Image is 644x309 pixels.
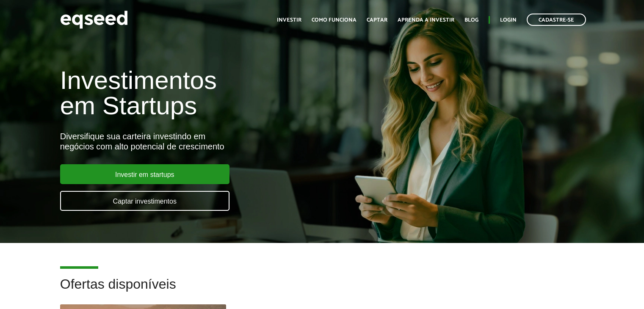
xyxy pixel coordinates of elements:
a: Blog [464,17,478,23]
a: Captar investimentos [60,191,229,211]
a: Como funciona [312,17,357,23]
a: Investir [277,17,301,23]
h1: Investimentos em Startups [60,68,370,119]
a: Aprenda a investir [398,17,454,23]
img: EqSeed [60,8,128,31]
a: Login [500,17,517,23]
h2: Ofertas disponíveis [60,277,584,304]
a: Cadastre-se [527,14,586,26]
div: Diversifique sua carteira investindo em negócios com alto potencial de crescimento [60,131,370,152]
a: Investir em startups [60,164,229,184]
a: Captar [367,17,387,23]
